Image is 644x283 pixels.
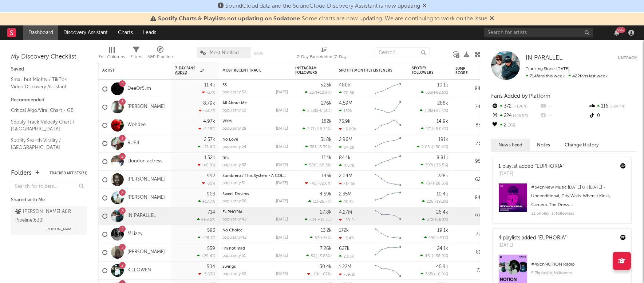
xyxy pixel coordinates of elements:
div: [DATE] [276,199,288,203]
svg: Chart title [372,171,404,189]
span: +82.5 % [433,91,447,95]
span: [PERSON_NAME] [46,225,75,234]
div: ( ) [305,145,332,149]
a: Small but Mighty / TikTok Video Discovery Assistant [11,76,80,90]
span: 237 [309,91,316,95]
div: 288k [437,101,448,106]
span: 714 fans this week [526,74,565,78]
span: 586 [309,163,316,167]
div: Edit Columns [98,53,125,61]
a: WYM [222,120,232,124]
a: Discovery Assistant [58,25,113,40]
a: IN PARALLEL [127,213,156,219]
svg: Chart title [372,134,404,153]
a: MLizzy [127,231,142,237]
div: 132k [339,109,352,113]
a: Sombrero / This System - A COLORS SHOW [222,174,304,178]
span: 271 [426,127,432,131]
div: 70.8k [339,90,354,95]
div: [DATE] [276,127,288,131]
div: ( ) [422,199,448,204]
span: 461 [425,254,432,258]
div: ( ) [421,126,448,131]
span: 2.05k [422,145,432,149]
div: popularity: 42 [222,236,246,240]
div: 276k [321,101,332,106]
div: [DATE] [276,236,288,240]
span: 87 [315,236,319,240]
span: +15.5 % [317,218,331,222]
div: -- [540,102,588,111]
svg: Chart title [372,153,404,171]
div: Edit Columns [98,44,125,65]
div: 51.8k [320,137,332,142]
div: i'm not mad [222,247,288,251]
input: Search for folders... [11,182,87,192]
div: # 49 on NOTION Radio [531,260,626,269]
span: +3.85 % [317,254,331,258]
span: +30.4 % [433,145,447,149]
a: Sweet Dreams [222,192,249,196]
a: [PERSON_NAME] [127,177,165,183]
span: 7-Day Fans Added [175,66,198,75]
div: My Discovery Checklist [11,53,87,61]
div: Swings [222,265,288,269]
div: 2.93k [339,254,354,259]
span: 794 [426,182,433,186]
div: ( ) [420,272,448,276]
div: 116 [588,102,637,111]
span: +30 % [436,236,447,240]
span: 224 [309,218,316,222]
div: 480k [339,83,350,88]
a: Wohdee [127,122,146,128]
div: 627k [339,246,349,251]
div: 10.1k [437,83,448,88]
a: [PERSON_NAME] [127,104,165,110]
div: ( ) [305,90,332,95]
div: 7-Day Fans Added (7-Day Fans Added) [297,44,351,65]
div: 4.27M [339,210,352,215]
div: +69.2 % [197,217,215,222]
div: Recommended [11,96,87,105]
div: -59.1k [339,272,355,277]
span: +180 % [511,105,528,109]
div: 84.2k [339,145,354,150]
div: fml [222,156,288,160]
svg: Chart title [372,189,404,207]
div: 11.4k [204,83,215,88]
div: 72.5 [455,230,485,239]
div: -3.47k [339,236,356,240]
div: A&R Pipeline [147,53,173,61]
span: +180 % [434,218,447,222]
span: Most Notified [210,50,239,55]
svg: Chart title [372,207,404,225]
a: i'm not mad [222,247,245,251]
div: ( ) [308,199,332,204]
div: popularity: 28 [222,127,246,131]
div: [DATE] [276,181,288,185]
div: ( ) [421,90,448,95]
div: 27.8k [320,210,332,215]
div: Sombrero / This System - A COLORS SHOW [222,174,288,178]
div: 11.5k playlist followers [531,209,626,218]
span: Dismiss [422,3,427,9]
div: Sweet Dreams [222,192,288,196]
div: -3.63 % [198,272,215,276]
span: +15.5 % [512,114,528,118]
a: [PERSON_NAME] A&R Pipeline(630)[PERSON_NAME] [11,206,87,235]
span: 3.2k [424,109,432,113]
div: ( ) [421,181,448,186]
div: +17.7 % [198,199,215,204]
div: # 64 on New Music [DATE] UK [DATE] - Unconditional, City Walls, When It Kicks, Camera, The Dress ... [531,183,626,209]
a: Dashboard [23,25,58,40]
span: 372 [427,218,433,222]
span: +38.9 % [433,254,447,258]
div: 228k [438,174,448,178]
button: Save [254,52,263,56]
div: popularity: 52 [222,272,246,276]
a: "EUPHORIA" [535,164,564,169]
div: Folders [11,169,32,178]
div: 7.26k [320,246,332,251]
div: 504 [207,264,215,269]
div: [DATE] [276,163,288,167]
